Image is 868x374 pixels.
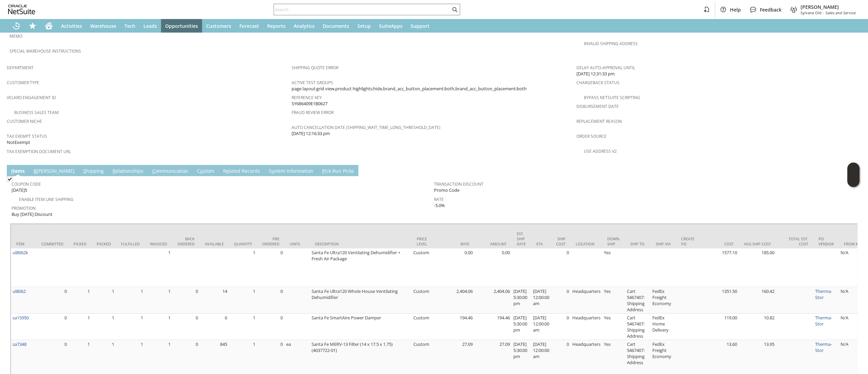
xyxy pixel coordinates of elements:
a: sa7348 [13,341,26,347]
span: Leads [143,23,157,29]
a: Warehouse [86,19,120,33]
td: 2,404.06 [437,287,474,314]
span: SY686409E1B0627 [292,100,328,107]
a: Enable Item Line Shipping [19,197,74,202]
svg: Recent Records [12,22,20,30]
td: 0.00 [437,248,474,287]
td: 1 [116,314,145,340]
td: Santa Fe SmartAire Power Damper [310,314,412,340]
a: Tax Exempt Status [7,133,47,139]
a: Memo [9,33,22,39]
svg: Search [451,5,459,14]
td: 1 [92,314,116,340]
div: Invoiced [150,241,167,246]
a: Customer Niche [7,118,42,124]
td: Headquarters [571,314,602,340]
div: ETA [536,241,546,246]
span: e [226,168,229,174]
span: Sales and Service [826,10,856,15]
td: 0 [257,314,284,340]
a: Tech [120,19,139,33]
td: FedEx Freight Economy [651,287,676,314]
td: 2,404.06 [474,287,512,314]
a: Pick Run Picks [320,168,356,175]
div: Total Est. Cost [781,236,808,246]
a: Special Warehouse Instructions [9,48,81,54]
td: 0 [36,314,68,340]
span: [DATE] 12:31:33 pm [576,71,615,77]
a: SuiteApps [375,19,407,33]
a: B[PERSON_NAME] [32,168,76,175]
a: Active Test Groups [292,80,333,86]
div: Back Ordered [177,236,195,246]
a: Rate [434,197,444,202]
a: Business Sales Team [14,110,59,115]
td: 1 [229,287,257,314]
td: 0 [172,314,200,340]
td: FedEx Home Delivery [651,314,676,340]
a: Therma-Stor [815,341,832,353]
svg: Home [45,22,53,30]
a: Leads [139,19,161,33]
span: [DATE] 12:16:33 pm [292,130,330,137]
td: 119.00 [702,314,739,340]
div: Committed [41,241,63,246]
input: Search [274,5,451,14]
a: Forecast [235,19,263,33]
iframe: Click here to launch Oracle Guided Learning Help Panel [847,163,860,187]
td: 0 [257,287,284,314]
td: 14 [200,287,229,314]
a: Delay Auto-Approval Until [576,65,635,71]
div: Create PO [681,236,696,246]
td: Yes [602,314,625,340]
a: System Information [267,168,315,175]
td: 10.82 [739,314,776,340]
span: [PERSON_NAME] [801,4,856,10]
td: Yes [602,248,625,287]
span: Help [730,6,741,13]
td: Santa Fe Ultra120 Whole House Ventilating Dehumidifier [310,287,412,314]
a: Home [41,19,57,33]
a: Replacement reason [576,118,622,124]
td: Custom [412,314,437,340]
div: Units [290,241,305,246]
span: Promo Code [434,187,459,193]
a: Therma-Stor [815,315,832,327]
div: Picked [74,241,86,246]
a: ul8062 [13,288,26,294]
svg: logo [8,5,35,14]
a: Communication [151,168,190,175]
span: Sylvane Old [801,10,822,15]
div: Fulfilled [121,241,140,246]
span: Activities [61,23,82,29]
td: Custom [412,287,437,314]
span: Reports [267,23,285,29]
a: Setup [353,19,375,33]
div: Packed [97,241,111,246]
div: Description [315,241,407,246]
span: I [11,168,13,174]
a: Chargeback Status [576,80,619,86]
span: Setup [357,23,371,29]
a: Department [7,65,34,71]
td: [DATE] 12:00:00 am [531,314,551,340]
span: Oracle Guided Learning Widget. To move around, please hold and drag [847,175,860,187]
a: Customers [202,19,235,33]
a: Tax Exemption Document URL [7,149,71,154]
td: 1577.10 [702,248,739,287]
div: Shortcuts [24,19,41,33]
span: Documents [323,23,349,29]
a: Relationships [111,168,145,175]
span: Customers [206,23,231,29]
td: 1 [145,287,172,314]
span: NotExempt [7,139,30,146]
a: Recent Records [8,19,24,33]
td: Cart 5467407: Shipping Address [625,314,651,340]
a: Reference Key [292,95,322,100]
a: Reports [263,19,290,33]
span: Tech [124,23,135,29]
div: Avg Ship Cost [744,241,771,246]
td: Cart 5467407: Shipping Address [625,287,651,314]
a: Velaro Engagement ID [7,95,56,100]
span: B [34,168,37,174]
